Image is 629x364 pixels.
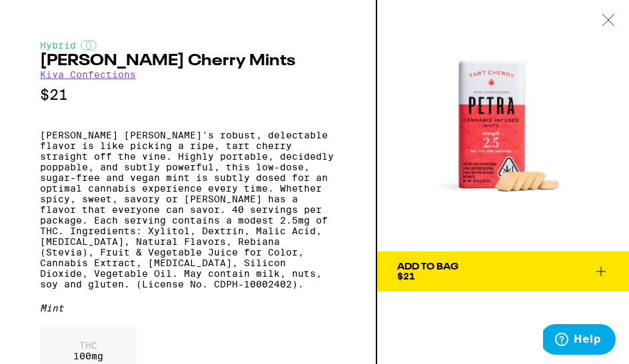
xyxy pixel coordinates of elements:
p: [PERSON_NAME] [PERSON_NAME]'s robust, delectable flavor is like picking a ripe, tart cherry strai... [40,130,336,289]
iframe: Opens a widget where you can find more information [543,324,616,357]
span: $21 [397,271,415,281]
p: THC [73,340,103,351]
div: Hybrid [40,40,336,51]
p: $21 [40,87,336,103]
h2: [PERSON_NAME] Cherry Mints [40,53,336,69]
div: Add To Bag [397,262,458,272]
button: Add To Bag$21 [377,252,629,291]
div: Mint [40,303,336,313]
a: Kiva Confections [40,69,136,80]
img: hybridColor.svg [81,40,97,51]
